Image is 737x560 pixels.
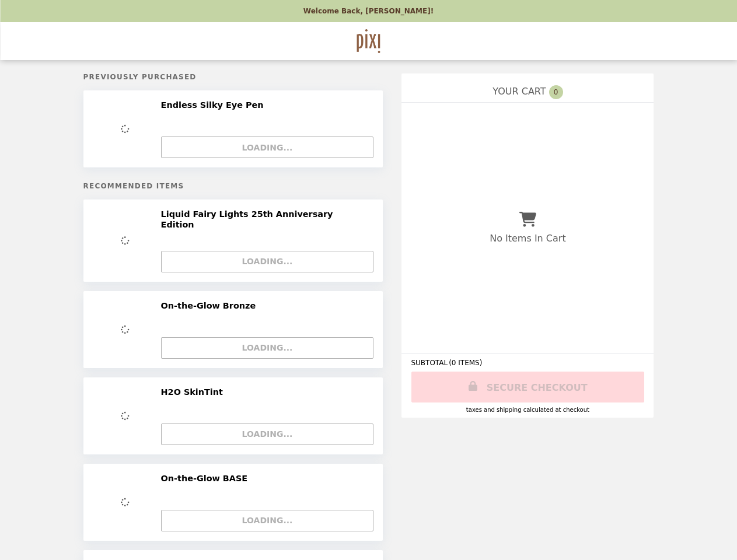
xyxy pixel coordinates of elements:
h5: Previously Purchased [83,73,383,81]
p: No Items In Cart [490,233,565,244]
h2: On-the-Glow Bronze [161,300,261,311]
span: 0 [549,85,563,99]
h2: H2O SkinTint [161,387,228,397]
h2: Endless Silky Eye Pen [161,100,268,110]
span: YOUR CART [493,86,546,97]
p: Welcome Back, [PERSON_NAME]! [303,7,434,15]
div: Taxes and Shipping calculated at checkout [411,407,644,413]
h5: Recommended Items [83,182,383,190]
img: Brand Logo [357,29,380,53]
span: SUBTOTAL [411,359,449,367]
h2: On-the-Glow BASE [161,473,253,484]
h2: Liquid Fairy Lights 25th Anniversary Edition [161,209,368,230]
span: ( 0 ITEMS ) [449,359,482,367]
